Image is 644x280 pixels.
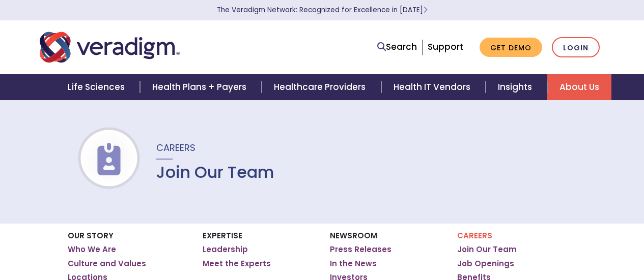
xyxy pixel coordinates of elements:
a: Press Releases [330,244,391,255]
a: Meet the Experts [203,259,271,269]
a: Leadership [203,244,248,255]
a: Who We Are [68,244,116,255]
a: Health Plans + Payers [140,74,262,100]
a: Get Demo [480,38,542,57]
a: Search [377,40,417,54]
a: Job Openings [457,259,514,269]
a: Join Our Team [457,244,517,255]
a: Support [428,41,463,53]
a: In the News [330,259,377,269]
a: Life Sciences [55,74,140,100]
a: Login [552,37,600,58]
a: Insights [486,74,547,100]
a: Health IT Vendors [381,74,486,100]
a: Culture and Values [68,259,146,269]
h1: Join Our Team [156,163,274,182]
span: Learn More [423,5,428,15]
a: Healthcare Providers [262,74,381,100]
img: Veradigm logo [40,30,180,64]
a: The Veradigm Network: Recognized for Excellence in [DATE]Learn More [217,5,428,15]
span: Careers [156,141,195,154]
a: About Us [547,74,611,100]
